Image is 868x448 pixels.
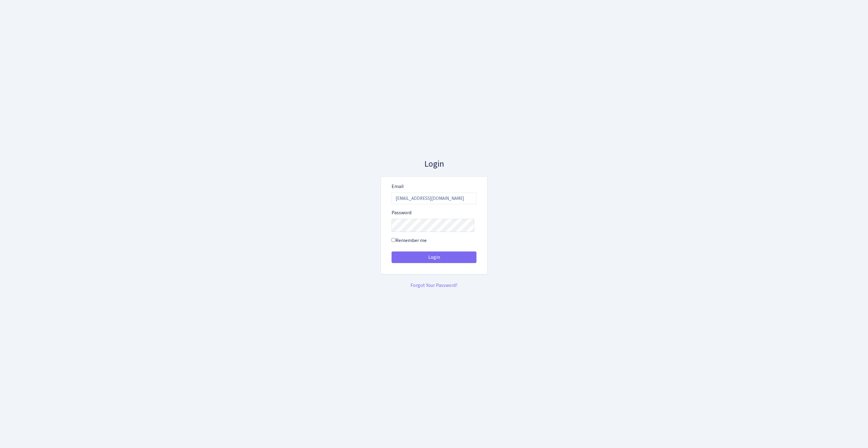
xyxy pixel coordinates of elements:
[392,238,396,242] input: Remember me
[410,282,458,289] a: Forgot Your Password?
[392,237,427,244] label: Remember me
[392,209,411,216] label: Password
[392,183,404,190] label: Email
[392,251,476,263] button: Login
[381,159,487,169] h3: Login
